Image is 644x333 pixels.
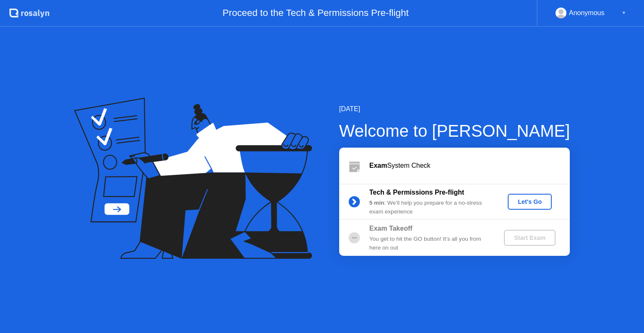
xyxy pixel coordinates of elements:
button: Start Exam [504,230,556,246]
div: Let's Go [511,198,548,205]
div: You get to hit the GO button! It’s all you from here on out [369,235,490,252]
b: 5 min [369,200,384,206]
b: Exam Takeoff [369,225,413,232]
div: Anonymous [569,8,605,18]
button: Let's Go [508,194,552,210]
b: Exam [369,162,387,169]
b: Tech & Permissions Pre-flight [369,189,464,196]
div: Start Exam [507,234,552,241]
div: ▼ [622,8,626,18]
div: Welcome to [PERSON_NAME] [339,118,570,143]
div: System Check [369,161,570,171]
div: : We’ll help you prepare for a no-stress exam experience [369,199,490,216]
div: [DATE] [339,104,570,114]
